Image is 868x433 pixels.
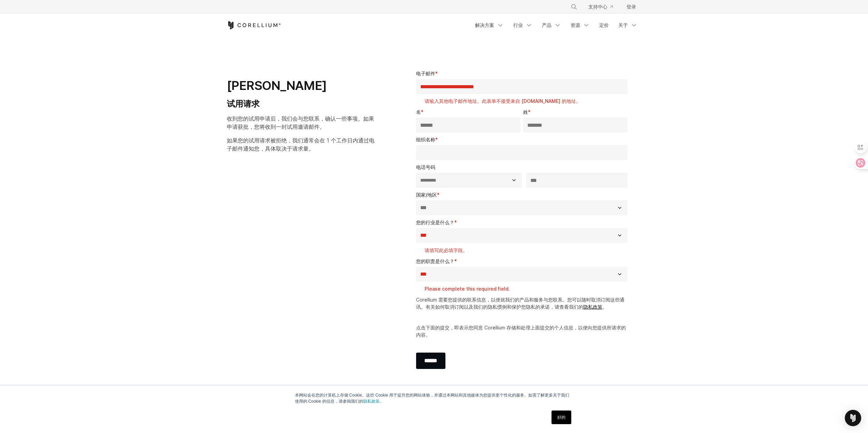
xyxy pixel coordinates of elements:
[416,219,454,225] font: 您的行业是什么？
[227,115,374,130] font: 收到您的试用申请后，我们会与您联系，确认一些事项。如果申请获批，您将收到一封试用邀请邮件。
[602,304,607,310] font: 。
[618,22,628,28] font: 关于
[471,19,642,31] div: 导航菜单
[416,192,437,198] font: 国家/地区
[363,399,384,404] a: 隐私政策。
[425,285,631,292] label: Please complete this required field.
[845,410,861,426] div: 打开 Intercom Messenger
[227,21,281,29] a: 科雷利姆之家
[523,109,528,115] font: 姓
[416,109,421,115] font: 名
[568,1,580,13] button: 搜索
[475,22,494,28] font: 解决方案
[425,98,581,104] font: 请输入其他电子邮件地址。此表单不接受来自 [DOMAIN_NAME] 的地址。
[599,22,609,28] font: 定价
[416,137,435,142] font: 组织名称
[562,1,642,13] div: 导航菜单
[295,393,570,404] font: 本网站会在您的计算机上存储 Cookie。这些 Cookie 用于提升您的网站体验，并通过本网站和其他媒体为您提供更个性化的服务。如需了解更多关于我们使用的 Cookie 的信息，请参阅我们的
[513,22,523,28] font: 行业
[227,99,260,109] font: 试用请求
[627,4,636,10] font: 登录
[425,247,468,253] font: 请填写此必填字段。
[557,415,565,420] font: 好的
[588,4,607,10] font: 支持中心
[416,297,624,310] font: Corellium 需要您提供的联系信息，以便就我们的产品和服务与您联系。您可以随时取消订阅这些通讯。有关如何取消订阅以及我们的隐私惯例和保护您隐私的承诺，请查看我们的
[416,258,454,264] font: 您的职责是什么？
[542,22,551,28] font: 产品
[583,304,602,310] a: 隐私政策
[227,78,327,93] font: [PERSON_NAME]
[416,164,435,170] font: 电话号码
[551,411,571,424] a: 好的
[416,325,626,338] font: 点击下面的提交，即表示您同意 Corellium 存储和处理上面提交的个人信息，以便向您提供所请求的内容。
[227,137,374,152] font: 如果您的试用请求被拒绝，我们通常会在 1 个工作日内通过电子邮件通知您，具体取决于请求量。
[416,71,435,76] font: 电子邮件
[571,22,580,28] font: 资源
